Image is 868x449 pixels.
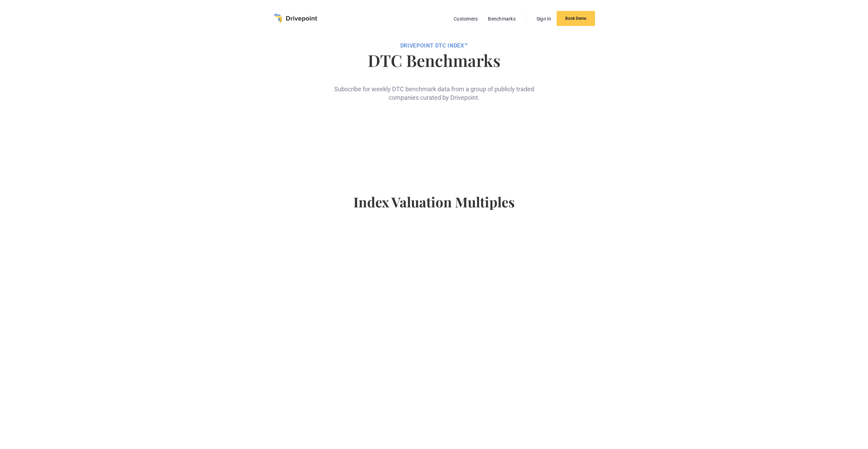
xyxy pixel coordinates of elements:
[533,14,555,23] a: Sign In
[182,42,686,49] div: DRIVEPOiNT DTC Index™
[273,14,317,23] a: home
[182,52,686,68] h1: DTC Benchmarks
[332,74,537,102] div: Subscribe for weekly DTC benchmark data from a group of publicly traded companies curated by Driv...
[182,194,686,221] h4: Index Valuation Multiples
[557,11,595,26] a: Book Demo
[450,14,481,23] a: Customers
[484,14,519,23] a: Benchmarks
[342,113,526,166] iframe: Form 0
